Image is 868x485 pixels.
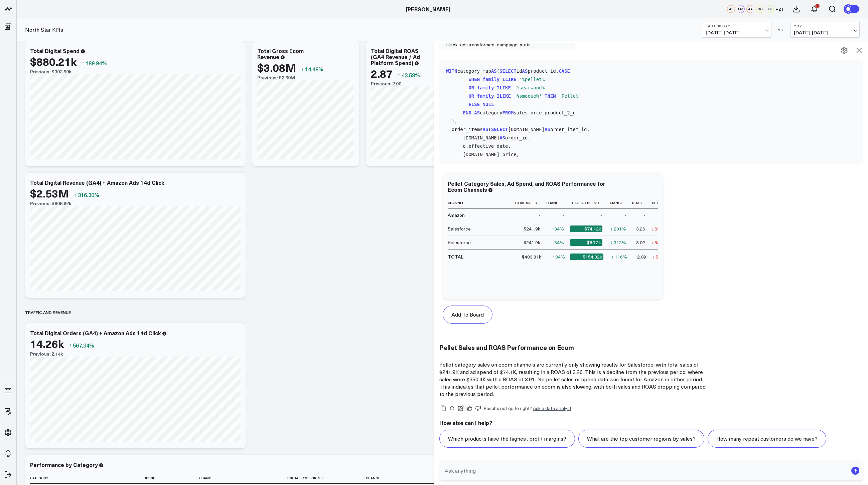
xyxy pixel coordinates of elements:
div: Pellet Category Sales, Ad Spend, and ROAS Performance for Ecom Channels [448,180,605,193]
th: Change [546,197,570,208]
div: Amazon [448,212,465,218]
button: Last 30 Days[DATE]-[DATE] [702,22,771,38]
span: + 21 [775,7,784,11]
span: 14.48% [305,65,323,73]
div: Salesforce [448,225,471,232]
span: family [477,93,494,99]
span: ELSE [468,102,480,107]
th: Change [608,197,632,208]
div: ↑ 281% [610,225,626,232]
div: AA [746,5,754,13]
span: family [483,77,500,82]
div: AL [727,5,735,13]
span: SELECT [499,68,517,74]
div: LM [737,5,745,13]
div: $3.08M [257,61,296,73]
span: ↑ [82,59,84,67]
span: 43.58% [402,71,420,79]
div: $80.2k [570,239,602,246]
div: 2.09 [637,254,646,260]
div: - [539,212,540,218]
button: What are the top customer regions by sales? [578,430,704,448]
div: Previous: $303.59k [30,69,241,74]
input: Ask anything [443,465,848,477]
th: Total Ad Spend [570,197,608,208]
span: NULL [483,102,494,107]
span: WITH [446,68,457,74]
div: Total Digital Spend [30,47,80,54]
div: VS [775,28,787,32]
span: WHEN [468,77,480,82]
button: YoY[DATE]-[DATE] [790,22,860,38]
div: Traffic and revenue [25,305,71,320]
span: [DATE] - [DATE] [706,30,768,35]
a: [PERSON_NAME] [406,5,450,13]
span: 'Pellet' [559,93,581,99]
th: Engaged Sessions [223,473,332,484]
span: 316.30% [78,191,99,198]
div: $2.53M [30,187,69,199]
div: ↓ 51% [652,254,665,260]
button: Add To Board [443,306,492,324]
div: Previous: 2.14k [30,351,241,357]
span: AS [545,127,550,132]
span: ↑ [301,65,304,73]
span: AS [491,68,497,74]
div: 2.87 [371,67,393,79]
div: ↓ 68% [651,239,664,246]
span: THEN [545,93,556,99]
div: $74.12k [570,225,602,232]
span: ILIKE [497,93,511,99]
th: Roas [632,197,651,208]
div: Total Digital Orders (GA4) + Amazon Ads 14d Click [30,329,161,337]
button: Copy [439,404,447,412]
div: 3.26 [636,225,645,232]
div: $880.21k [30,55,77,67]
span: '%pellet%' [519,77,547,82]
span: FROM [502,110,514,115]
div: Salesforce [448,239,471,246]
b: YoY [794,24,856,28]
span: ↑ [69,341,71,350]
div: tiktok_ads.transformed_campaign_stats [439,39,575,50]
span: CASE [559,68,570,74]
span: 189.94% [86,59,107,67]
span: SELECT [491,127,508,132]
div: 4 [815,4,820,8]
div: KK [766,5,774,13]
div: RG [756,5,764,13]
div: ↑ 34% [551,225,564,232]
div: - [643,212,645,218]
div: Performance by Category [30,461,98,468]
span: AS [483,127,488,132]
div: $154.32k [570,254,603,260]
div: $241.9k [524,225,540,232]
div: 3.02 [636,239,645,246]
button: How many repeat customers do we have? [708,430,826,448]
th: Change [332,473,390,484]
span: '%searwood%' [514,85,547,90]
div: Total Digital ROAS (GA4 Revenue / Ad Platform Spend) [371,47,420,66]
button: +21 [775,5,784,13]
span: OR [468,93,474,99]
span: AS [499,135,505,140]
span: ↑ [398,71,400,79]
span: [DATE] - [DATE] [794,30,856,35]
div: Previous: 2.00 [371,81,468,86]
div: ↑ 312% [610,239,626,246]
div: $483.81k [522,254,541,260]
th: Spend [97,473,165,484]
div: 14.26k [30,338,64,350]
div: - [562,212,564,218]
div: $241.9k [524,239,540,246]
span: 567.34% [73,342,94,349]
span: family [477,85,494,90]
div: ↑ 34% [552,254,565,260]
th: Total Sales [515,197,546,208]
div: Total Digital Revenue (GA4) + Amazon Ads 14d Click [30,179,164,186]
div: ↓ 65% [651,225,664,232]
div: ↑ 34% [551,239,564,246]
div: ↑ 116% [611,254,627,260]
b: Last 30 Days [706,24,768,28]
div: Total Gross Ecom Revenue [257,47,304,60]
